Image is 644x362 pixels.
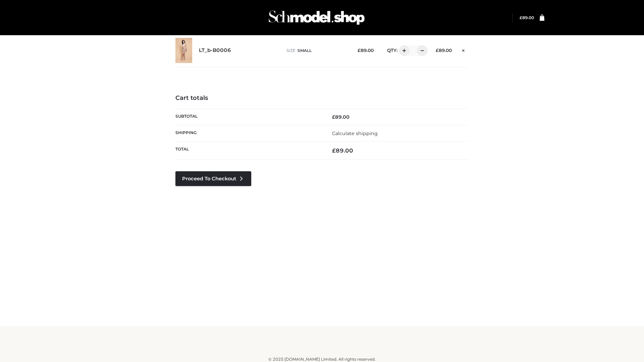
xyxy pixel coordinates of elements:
span: £ [358,48,361,53]
bdi: 89.00 [520,15,534,20]
a: Proceed to Checkout [175,171,251,186]
p: size : [286,48,347,54]
bdi: 89.00 [332,147,353,154]
span: £ [332,114,335,120]
h4: Cart totals [175,95,469,102]
span: £ [436,48,439,53]
span: £ [332,147,336,154]
a: £89.00 [520,15,534,20]
th: Shipping [175,125,322,141]
a: Calculate shipping [332,130,378,136]
bdi: 89.00 [332,114,350,120]
bdi: 89.00 [436,48,452,53]
span: SMALL [298,48,312,53]
bdi: 89.00 [358,48,374,53]
div: QTY: [380,45,425,56]
th: Subtotal [175,109,322,125]
a: LT_b-B0006 [199,47,231,54]
th: Total [175,142,322,160]
span: £ [520,15,522,20]
a: Remove this item [459,45,469,54]
img: Schmodel Admin 964 [266,4,367,31]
